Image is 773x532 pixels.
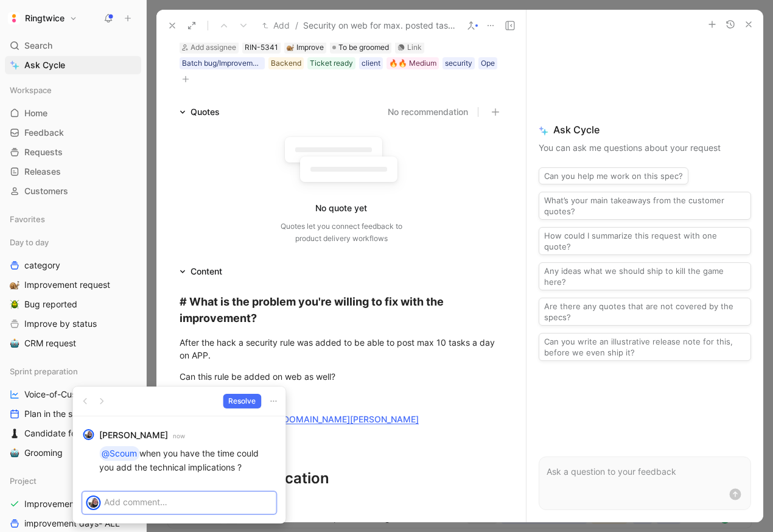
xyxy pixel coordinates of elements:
[99,428,168,443] strong: [PERSON_NAME]
[87,497,99,509] img: avatar
[102,446,137,461] div: @Scoum
[84,430,93,439] img: avatar
[228,395,256,407] span: Resolve
[223,394,261,408] button: Resolve
[173,430,185,441] small: now
[99,446,276,474] p: when you have the time could you add the technical implications ?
